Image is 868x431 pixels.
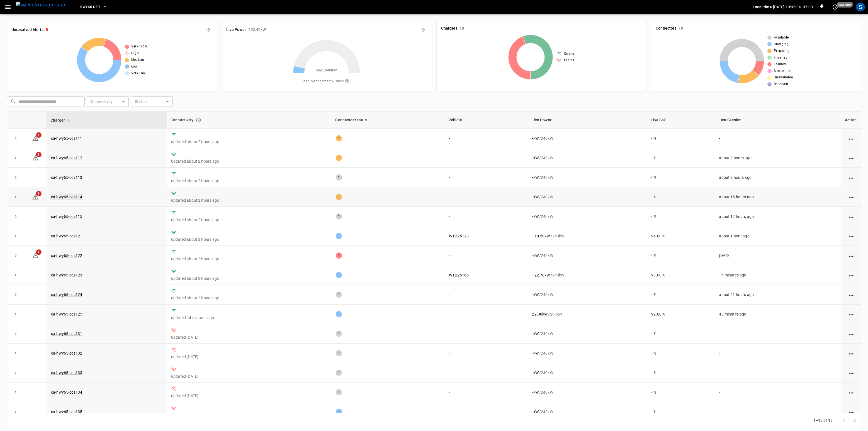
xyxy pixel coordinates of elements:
td: - % [647,129,714,148]
div: action cell options [848,214,855,219]
td: - [714,129,841,148]
td: - % [647,148,714,168]
span: Load Management = Static [302,77,352,86]
p: updated about 2 hours ago [171,276,327,281]
div: / 240 kW [532,331,642,336]
td: about 1 hour ago [714,226,841,246]
a: WT-225166 [449,273,469,277]
div: 1 [336,311,342,317]
div: / 240 kW [532,253,642,258]
td: - [444,246,528,265]
p: - kW [532,370,538,375]
p: [DATE] 10:02:34 -07:00 [773,4,813,10]
a: ca-hwy65-ccs115 [51,214,82,219]
div: / 240 kW [532,233,642,239]
span: Online [564,51,574,57]
a: ca-hwy65-ccs125 [51,312,82,316]
p: updated about 2 hours ago [171,178,327,184]
span: Unavailable [774,75,793,80]
button: expand row [11,154,20,162]
p: - kW [532,175,538,180]
div: / 240 kW [532,370,642,375]
h6: Chargers [441,25,458,32]
div: 1 [336,292,342,298]
div: action cell options [848,389,855,395]
p: updated [DATE] [171,393,327,399]
span: Finished [774,55,787,61]
p: - kW [532,350,538,356]
td: - [444,148,528,168]
td: - [714,363,841,383]
span: Faulted [774,62,786,67]
p: updated about 2 hours ago [171,256,327,262]
div: action cell options [848,350,855,356]
button: expand row [11,349,20,357]
p: 110.50 kW [532,233,550,239]
p: - kW [532,155,538,161]
button: expand row [11,173,20,182]
button: expand row [11,193,20,201]
p: 122.70 kW [532,272,550,278]
td: 92.00 % [647,305,714,324]
span: 1 [36,132,42,138]
p: updated about 2 hours ago [171,217,327,223]
span: Max. 3600 kW [316,68,337,73]
p: updated [DATE] [171,334,327,340]
div: 1 [336,233,342,239]
td: - % [647,383,714,402]
a: ca-hwy65-ccs131 [51,331,82,336]
td: - [444,168,528,187]
a: 1 [32,136,39,140]
a: 1 [32,155,39,160]
div: 1 [336,174,342,180]
a: ca-hwy65-ccs123 [51,273,82,277]
span: Medium [131,57,144,63]
div: 1 [336,389,342,395]
div: / 240 kW [532,214,642,219]
a: ca-hwy65-ccs132 [51,351,82,355]
p: - kW [532,136,538,141]
div: / 240 kW [532,272,642,278]
th: Connector Status [331,112,444,129]
span: Preparing [774,48,790,54]
td: - [444,129,528,148]
td: 43 minutes ago [714,305,841,324]
td: - [444,344,528,363]
button: expand row [11,369,20,377]
td: - % [647,187,714,207]
td: 94.00 % [647,226,714,246]
th: Last Session [714,112,841,129]
td: - [714,344,841,363]
div: / 240 kW [532,194,642,200]
div: / 240 kW [532,311,642,317]
span: 1 [36,249,42,255]
td: about 12 hours ago [714,207,841,226]
p: - kW [532,214,538,219]
span: Available [774,35,789,40]
div: action cell options [848,311,855,317]
div: action cell options [848,253,855,258]
td: about 15 hours ago [714,187,841,207]
span: Suspended [774,68,792,74]
td: - [444,383,528,402]
td: - [444,207,528,226]
h6: 252.40 kW [248,27,266,33]
div: 1 [336,331,342,337]
div: action cell options [848,175,855,180]
p: updated [DATE] [171,413,327,418]
div: 1 [336,135,342,141]
div: action cell options [848,409,855,415]
div: profile-icon [856,3,865,11]
h6: 5 [46,27,48,33]
div: action cell options [848,331,855,336]
button: expand row [11,134,20,143]
th: Live SoC [647,112,714,129]
td: - % [647,168,714,187]
button: set refresh interval [831,3,840,11]
img: ampcontrol.io logo [16,2,65,9]
td: - % [647,344,714,363]
div: / 240 kW [532,136,642,141]
div: 1 [336,194,342,200]
td: - [714,324,841,344]
th: Live Power [527,112,647,129]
